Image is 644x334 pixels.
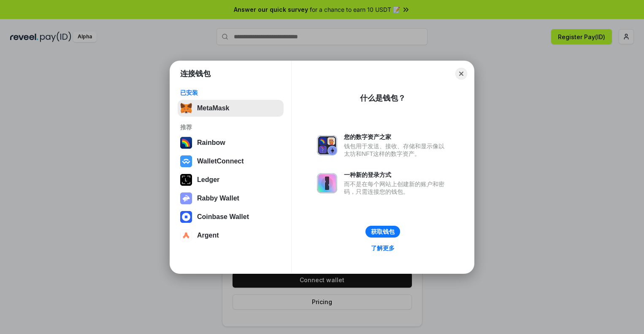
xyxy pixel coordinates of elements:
div: Coinbase Wallet [197,213,249,221]
div: 钱包用于发送、接收、存储和显示像以太坊和NFT这样的数字资产。 [344,142,449,158]
button: Argent [178,227,284,244]
img: svg+xml,%3Csvg%20xmlns%3D%22http%3A%2F%2Fwww.w3.org%2F2000%2Fsvg%22%20fill%3D%22none%22%20viewBox... [180,192,192,204]
img: svg+xml,%3Csvg%20width%3D%2228%22%20height%3D%2228%22%20viewBox%3D%220%200%2028%2028%22%20fill%3D... [180,211,192,223]
button: Coinbase Wallet [178,208,284,225]
button: WalletConnect [178,153,284,170]
button: 获取钱包 [365,226,400,238]
h1: 连接钱包 [180,69,211,79]
div: Rainbow [197,139,225,147]
button: Rainbow [178,134,284,151]
img: svg+xml,%3Csvg%20xmlns%3D%22http%3A%2F%2Fwww.w3.org%2F2000%2Fsvg%22%20fill%3D%22none%22%20viewBox... [317,173,337,193]
button: Close [455,68,467,80]
div: Argent [197,232,219,239]
div: 已安装 [180,89,281,96]
div: 了解更多 [371,244,395,252]
button: MetaMask [178,100,284,117]
div: 推荐 [180,123,281,131]
div: MetaMask [197,104,229,112]
img: svg+xml,%3Csvg%20fill%3D%22none%22%20height%3D%2233%22%20viewBox%3D%220%200%2035%2033%22%20width%... [180,102,192,114]
div: Ledger [197,176,219,184]
button: Ledger [178,171,284,188]
div: 而不是在每个网站上创建新的账户和密码，只需连接您的钱包。 [344,180,449,195]
img: svg+xml,%3Csvg%20xmlns%3D%22http%3A%2F%2Fwww.w3.org%2F2000%2Fsvg%22%20width%3D%2228%22%20height%3... [180,174,192,186]
div: Rabby Wallet [197,195,239,202]
img: svg+xml,%3Csvg%20width%3D%22120%22%20height%3D%22120%22%20viewBox%3D%220%200%20120%20120%22%20fil... [180,137,192,149]
img: svg+xml,%3Csvg%20width%3D%2228%22%20height%3D%2228%22%20viewBox%3D%220%200%2028%2028%22%20fill%3D... [180,230,192,241]
img: svg+xml,%3Csvg%20xmlns%3D%22http%3A%2F%2Fwww.w3.org%2F2000%2Fsvg%22%20fill%3D%22none%22%20viewBox... [317,135,337,155]
div: WalletConnect [197,158,244,165]
div: 什么是钱包？ [360,93,406,103]
div: 获取钱包 [371,228,395,235]
div: 一种新的登录方式 [344,171,449,179]
button: Rabby Wallet [178,190,284,207]
div: 您的数字资产之家 [344,133,449,141]
img: svg+xml,%3Csvg%20width%3D%2228%22%20height%3D%2228%22%20viewBox%3D%220%200%2028%2028%22%20fill%3D... [180,155,192,167]
a: 了解更多 [366,243,400,254]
